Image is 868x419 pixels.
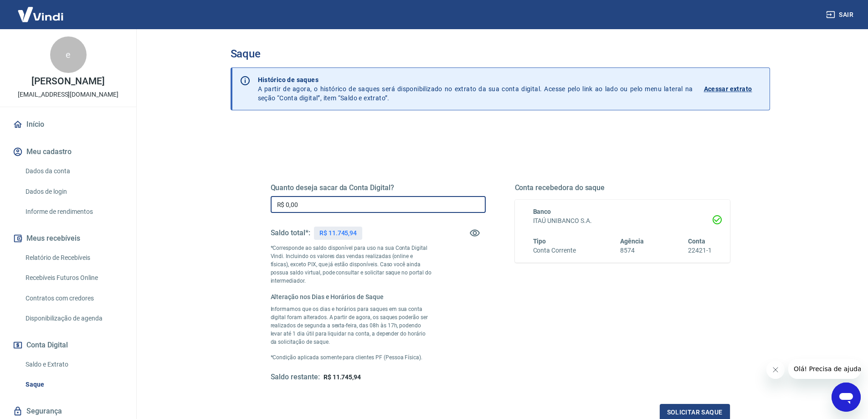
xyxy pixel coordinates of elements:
a: Informe de rendimentos [22,202,125,221]
a: Dados de login [22,182,125,201]
span: Olá! Precisa de ajuda? [5,6,77,14]
h6: 22421-1 [688,246,712,255]
p: *Condição aplicada somente para clientes PF (Pessoa Física). [271,353,432,362]
p: Informamos que os dias e horários para saques em sua conta digital foram alterados. A partir de a... [271,305,432,346]
a: Disponibilização de agenda [22,309,125,328]
p: *Corresponde ao saldo disponível para uso na sua Conta Digital Vindi. Incluindo os valores das ve... [271,244,432,285]
a: Relatório de Recebíveis [22,248,125,267]
p: [PERSON_NAME] [31,77,104,86]
img: Vindi [11,0,70,28]
a: Dados da conta [22,162,125,181]
p: A partir de agora, o histórico de saques será disponibilizado no extrato da sua conta digital. Ac... [258,75,693,103]
h6: ITAÚ UNIBANCO S.A. [533,216,712,226]
iframe: Mensagem da empresa [788,359,861,379]
span: R$ 11.745,94 [324,373,361,381]
span: Conta [688,238,705,245]
span: Agência [620,238,644,245]
div: e [50,36,87,73]
a: Contratos com credores [22,289,125,308]
button: Meu cadastro [11,142,125,162]
a: Saque [22,375,125,394]
p: Histórico de saques [258,75,693,84]
h3: Saque [231,47,770,60]
h6: 8574 [620,246,644,255]
h5: Quanto deseja sacar da Conta Digital? [271,183,486,192]
h6: Conta Corrente [533,246,576,255]
span: Tipo [533,238,546,245]
iframe: Botão para abrir a janela de mensagens [832,383,861,412]
iframe: Fechar mensagem [766,361,785,379]
h5: Saldo restante: [271,372,320,382]
p: [EMAIL_ADDRESS][DOMAIN_NAME] [18,90,118,99]
button: Conta Digital [11,335,125,355]
p: Acessar extrato [704,84,752,93]
p: R$ 11.745,94 [319,228,357,238]
a: Saldo e Extrato [22,355,125,374]
a: Acessar extrato [704,75,762,103]
button: Sair [824,6,857,23]
span: Banco [533,208,551,215]
a: Início [11,114,125,134]
h5: Saldo total*: [271,228,310,238]
h6: Alteração nos Dias e Horários de Saque [271,292,432,301]
h5: Conta recebedora do saque [515,183,730,192]
button: Meus recebíveis [11,228,125,248]
a: Recebíveis Futuros Online [22,269,125,287]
